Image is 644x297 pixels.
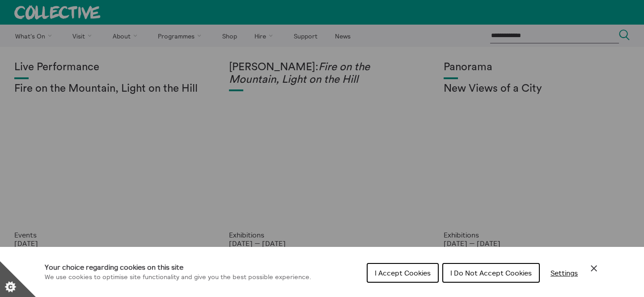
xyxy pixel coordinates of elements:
button: I Accept Cookies [367,263,439,283]
span: I Do Not Accept Cookies [450,268,532,277]
h1: Your choice regarding cookies on this site [45,262,311,272]
span: Settings [551,268,578,277]
button: I Do Not Accept Cookies [442,263,540,283]
span: I Accept Cookies [375,268,431,277]
p: We use cookies to optimise site functionality and give you the best possible experience. [45,272,311,282]
button: Close Cookie Control [589,263,599,274]
button: Settings [543,264,585,282]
